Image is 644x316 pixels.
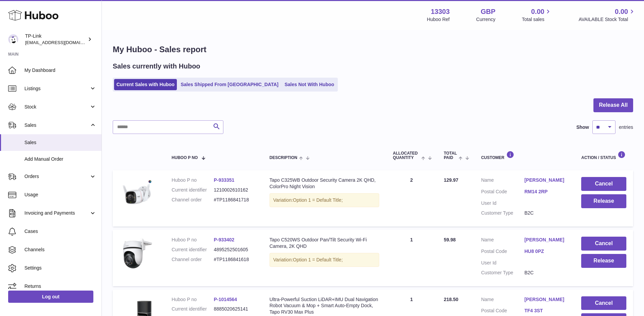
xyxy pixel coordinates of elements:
span: Sales [24,139,96,146]
span: 218.50 [444,297,458,302]
span: 0.00 [615,7,628,16]
a: Sales Not With Huboo [282,79,336,90]
h1: My Huboo - Sales report [113,44,633,55]
a: 0.00 AVAILABLE Stock Total [578,7,636,23]
div: Customer [481,151,568,160]
dt: Postal Code [481,189,525,197]
span: 129.97 [444,177,458,183]
span: Channels [24,246,96,253]
dd: 4895252501605 [214,246,256,253]
dd: #TP1186841718 [214,197,256,203]
dt: User Id [481,260,525,266]
span: Stock [24,104,89,110]
a: Current Sales with Huboo [114,79,177,90]
div: Variation: [270,253,380,267]
img: Square-Tapo_C325WB-icon-onrighttop.jpg [119,177,153,211]
span: ALLOCATED Quantity [393,151,419,160]
span: Invoicing and Payments [24,210,89,216]
td: 1 [386,230,437,286]
dt: Name [481,177,525,185]
span: Settings [24,265,96,271]
button: Release [581,194,626,208]
a: HU8 0PZ [525,248,568,255]
div: Action / Status [581,151,626,160]
button: Cancel [581,296,626,310]
span: AVAILABLE Stock Total [578,16,636,23]
td: 2 [386,170,437,226]
a: 0.00 Total sales [522,7,552,23]
dt: Current identifier [172,246,214,253]
a: [PERSON_NAME] [525,177,568,183]
span: Option 1 = Default Title; [293,197,343,203]
span: Total sales [522,16,552,23]
span: My Dashboard [24,67,96,74]
div: Ultra-Powerful Suction LiDAR+IMU Dual Navigation Robot Vacuum & Mop + Smart Auto-Empty Dock, Tapo... [270,296,380,316]
span: Orders [24,173,89,180]
a: RM14 2RP [525,189,568,195]
div: Tapo C520WS Outdoor Pan/Tilt Security Wi-Fi Camera, 2K QHD [270,237,380,250]
label: Show [576,124,589,131]
strong: GBP [481,7,495,16]
span: Huboo P no [172,156,198,160]
button: Cancel [581,177,626,191]
span: Total paid [444,151,457,160]
span: Cases [24,228,96,235]
dt: Name [481,296,525,304]
span: Returns [24,283,96,290]
div: Huboo Ref [427,16,450,23]
a: Sales Shipped From [GEOGRAPHIC_DATA] [178,79,281,90]
div: Currency [476,16,496,23]
dt: Huboo P no [172,296,214,303]
div: TP-Link [25,33,86,46]
a: [PERSON_NAME] [525,237,568,243]
dd: 1210002610162 [214,187,256,193]
a: P-1014564 [214,297,237,302]
dd: B2C [525,210,568,216]
a: TF4 3ST [525,308,568,314]
a: P-933351 [214,177,235,183]
img: Tapo_C520WS_EU_1.0_overview_01_large_20230518095424f.jpg [119,237,153,271]
span: Sales [24,122,89,129]
a: [PERSON_NAME] [525,296,568,303]
a: P-933402 [214,237,235,242]
dd: B2C [525,270,568,276]
span: Add Manual Order [24,156,96,162]
button: Release [581,254,626,268]
dt: Postal Code [481,308,525,316]
span: Description [270,156,297,160]
span: 59.98 [444,237,456,242]
dt: Current identifier [172,187,214,193]
dd: 8885020625141 [214,306,256,312]
dt: Postal Code [481,248,525,256]
h2: Sales currently with Huboo [113,62,200,71]
dt: User Id [481,200,525,206]
div: Variation: [270,193,380,207]
img: gaby.chen@tp-link.com [8,34,18,44]
dt: Name [481,237,525,245]
dt: Channel order [172,197,214,203]
button: Release All [593,98,633,112]
dd: #TP1186841618 [214,256,256,263]
dt: Huboo P no [172,237,214,243]
dt: Current identifier [172,306,214,312]
span: [EMAIL_ADDRESS][DOMAIN_NAME] [25,40,100,45]
dt: Channel order [172,256,214,263]
button: Cancel [581,237,626,251]
span: Listings [24,85,89,92]
a: Log out [8,291,93,303]
span: Option 1 = Default Title; [293,257,343,262]
dt: Huboo P no [172,177,214,183]
span: entries [619,124,633,131]
span: 0.00 [531,7,545,16]
strong: 13303 [431,7,450,16]
span: Usage [24,192,96,198]
div: Tapo C325WB Outdoor Security Camera 2K QHD, ColorPro Night Vision [270,177,380,190]
dt: Customer Type [481,270,525,276]
dt: Customer Type [481,210,525,216]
